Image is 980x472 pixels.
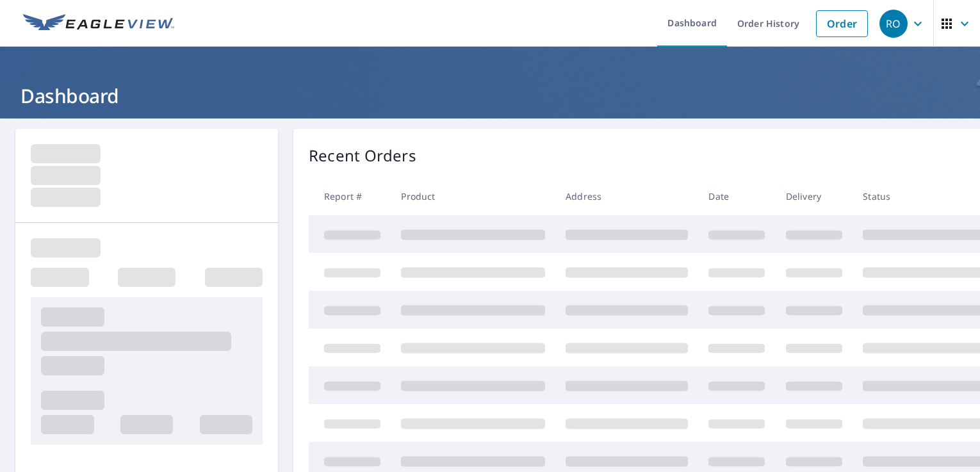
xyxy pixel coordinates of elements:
[776,177,853,215] th: Delivery
[555,177,698,215] th: Address
[698,177,775,215] th: Date
[879,10,908,38] div: RO
[23,14,174,33] img: EV Logo
[816,10,868,37] a: Order
[309,177,391,215] th: Report #
[391,177,555,215] th: Product
[15,83,965,109] h1: Dashboard
[309,144,416,167] p: Recent Orders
